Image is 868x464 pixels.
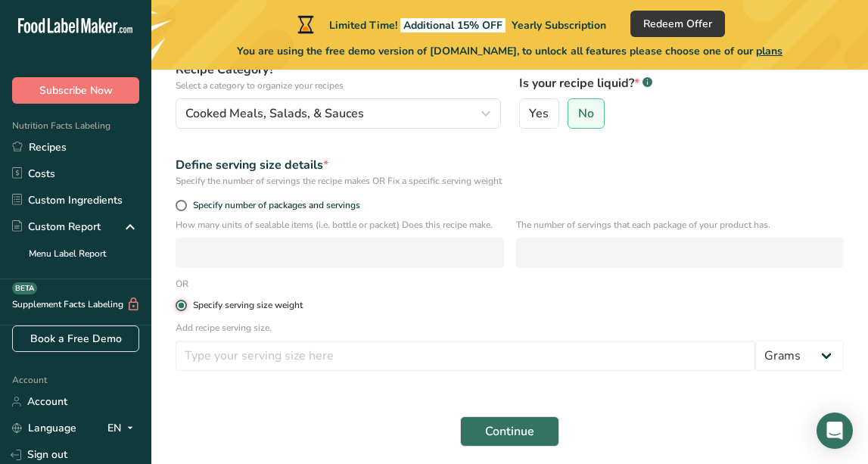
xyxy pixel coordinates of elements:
[176,341,755,371] input: Type your serving size here
[176,156,844,174] div: Define serving size details
[630,11,725,37] button: Redeem Offer
[643,16,712,32] span: Redeem Offer
[485,422,534,441] span: Continue
[12,219,101,235] div: Custom Report
[176,321,844,335] p: Add recipe serving size.
[12,77,139,104] button: Subscribe Now
[529,106,549,121] span: Yes
[185,104,364,123] span: Cooked Meals, Salads, & Sauces
[12,325,139,352] a: Book a Free Demo
[166,277,198,291] div: OR
[193,300,303,311] div: Specify serving size weight
[107,419,139,438] div: EN
[12,282,37,294] div: BETA
[176,79,501,92] p: Select a category to organize your recipes
[176,61,501,92] label: Recipe Category?
[12,415,76,441] a: Language
[460,416,559,447] button: Continue
[176,98,501,129] button: Cooked Meals, Salads, & Sauces
[187,200,360,211] span: Specify number of packages and servings
[39,83,113,98] span: Subscribe Now
[512,18,606,33] span: Yearly Subscription
[176,174,844,188] div: Specify the number of servings the recipe makes OR Fix a specific serving weight
[237,43,782,59] span: You are using the free demo version of [DOMAIN_NAME], to unlock all features please choose one of...
[516,218,845,232] p: The number of servings that each package of your product has.
[176,218,504,232] p: How many units of sealable items (i.e. bottle or packet) Does this recipe make.
[400,18,506,33] span: Additional 15% OFF
[294,15,606,33] div: Limited Time!
[756,44,782,58] span: plans
[519,74,845,92] label: Is your recipe liquid?
[817,413,853,449] div: Open Intercom Messenger
[578,106,594,121] span: No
